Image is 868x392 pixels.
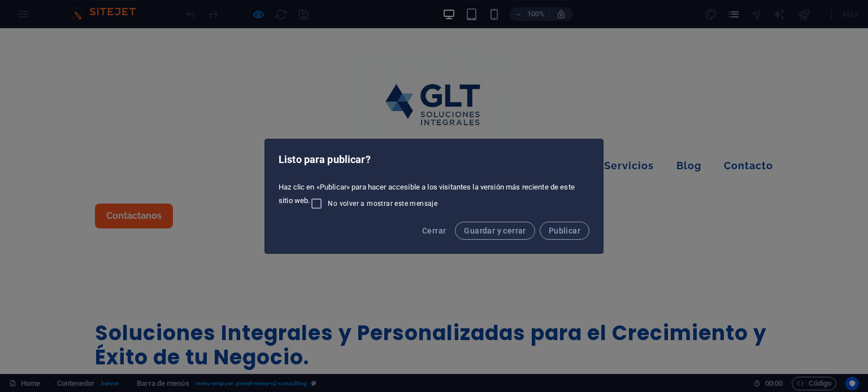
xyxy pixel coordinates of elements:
span: No volver a mostrar este mensaje [328,199,437,208]
a: Blog [676,133,701,147]
a: Home [473,133,505,147]
a: Contáctanos [95,175,173,200]
button: Publicar [540,222,589,240]
strong: Soluciones Integrales y Personalizadas para el Crecimiento y Éxito de tu Negocio. [95,290,767,343]
button: Guardar y cerrar [455,222,535,240]
a: Acerca de [527,133,581,147]
span: Guardar y cerrar [464,226,526,235]
span: Publicar [549,226,580,235]
button: Cerrar [418,222,450,240]
h2: Listo para publicar? [279,153,589,166]
div: Haz clic en «Publicar» para hacer accesible a los visitantes la versión más reciente de este siti... [265,178,603,215]
span: Cerrar [422,226,446,235]
img: gltservicios.cl [349,18,519,131]
a: Contacto [724,133,773,147]
a: Servicios [604,133,654,147]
